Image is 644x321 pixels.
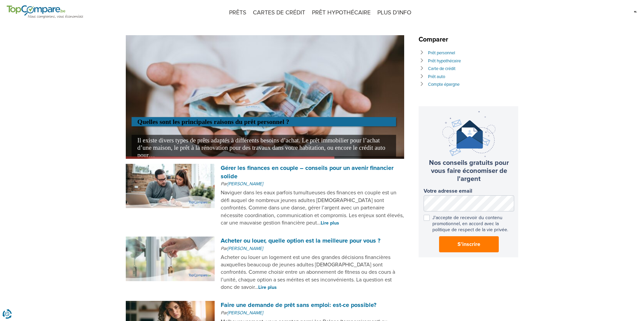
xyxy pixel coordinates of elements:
[221,254,404,291] p: Acheter ou louer un logement est une des grandes décisions financières auxquelles beaucoup de jeu...
[439,236,499,252] button: S'inscrire
[428,82,460,87] a: Compte épargne
[126,35,447,159] a: Quelles sont les principales raisons du prêt personnel ? Il existe divers types de prêts adaptés ...
[125,156,404,159] div: Pause
[634,7,637,17] img: nl.svg
[424,159,514,183] h3: Nos conseils gratuits pour vous faire économiser de l'argent
[428,58,461,64] a: Prêt hypothécaire
[221,237,380,244] a: Acheter ou louer, quelle option est la meilleure pour vous ?
[221,301,376,309] a: Faire une demande de prêt sans emploi: est-ce possible?
[227,310,263,316] a: [PERSON_NAME]
[458,240,480,248] span: S'inscrire
[227,181,263,187] a: [PERSON_NAME]
[442,111,495,157] img: newsletter
[221,310,404,316] p: Par
[428,66,455,71] a: Carte de crédit
[126,237,215,281] img: Acheter ou louer, quelle option est la meilleure pour vous ?
[428,74,445,79] a: Prêt auto
[258,284,277,290] a: Lire plus
[138,137,390,159] p: Il existe divers types de prêts adaptés à différents besoins d’achat. Le prêt immobilier pour l’a...
[138,118,390,127] h2: Quelles sont les principales raisons du prêt personnel ?
[424,215,514,233] label: J'accepte de recevoir du contenu promotionnel, en accord avec la politique de respect de la vie p...
[419,36,451,44] span: Comparer
[424,188,514,194] label: Votre adresse email
[428,50,455,56] a: Prêt personnel
[221,164,393,180] a: Gérer les finances en couple – conseils pour un avenir financier solide
[221,245,404,252] p: Par
[419,273,519,317] iframe: fb:page Facebook Social Plugin
[221,189,404,227] p: Naviguer dans les eaux parfois tumultueuses des finances en couple est un défi auquel de nombreux...
[227,246,263,251] a: [PERSON_NAME]
[321,220,339,226] a: Lire plus
[126,164,215,208] img: Gérer les finances en couple – conseils pour un avenir financier solide
[221,181,404,187] p: Par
